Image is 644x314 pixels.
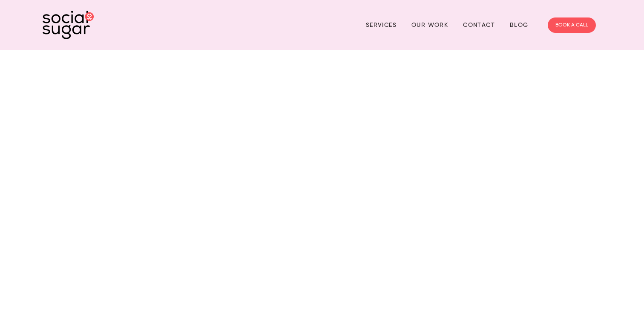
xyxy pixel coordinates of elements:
[463,18,495,32] a: Contact
[411,18,448,32] a: Our Work
[510,18,529,32] a: Blog
[366,18,397,32] a: Services
[43,11,94,39] img: SocialSugar
[548,17,596,33] a: BOOK A CALL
